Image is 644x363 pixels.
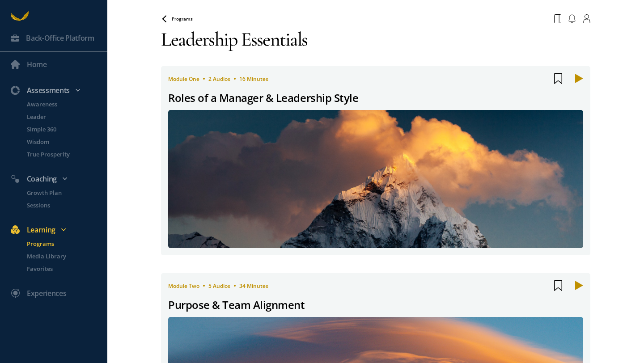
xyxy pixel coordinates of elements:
[208,75,230,83] span: 2 Audios
[239,75,268,83] span: 16 Minutes
[27,112,106,121] p: Leader
[27,252,106,261] p: Media Library
[161,66,590,255] a: module one2 Audios16 MinutesRoles of a Manager & Leadership Style
[26,32,94,44] div: Back-Office Platform
[27,59,47,70] div: Home
[168,89,358,106] div: Roles of a Manager & Leadership Style
[239,282,268,290] span: 34 Minutes
[27,264,106,273] p: Favorites
[27,287,66,299] div: Experiences
[16,264,107,273] a: Favorites
[16,150,107,159] a: True Prosperity
[16,125,107,134] a: Simple 360
[161,27,590,52] div: Leadership Essentials
[168,75,199,83] span: module one
[208,282,230,290] span: 5 Audios
[27,137,106,146] p: Wisdom
[5,224,111,236] div: Learning
[27,188,106,197] p: Growth Plan
[168,282,199,290] span: module two
[27,100,106,109] p: Awareness
[16,137,107,146] a: Wisdom
[16,112,107,121] a: Leader
[172,16,193,22] span: Programs
[168,296,305,313] div: Purpose & Team Alignment
[5,173,111,185] div: Coaching
[27,201,106,210] p: Sessions
[16,239,107,248] a: Programs
[27,239,106,248] p: Programs
[5,84,111,96] div: Assessments
[16,252,107,261] a: Media Library
[27,150,106,159] p: True Prosperity
[168,110,583,248] img: 5ffd683775b04f9fae8075a9_1697608424.jpg
[16,201,107,210] a: Sessions
[16,188,107,197] a: Growth Plan
[27,125,106,134] p: Simple 360
[16,100,107,109] a: Awareness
